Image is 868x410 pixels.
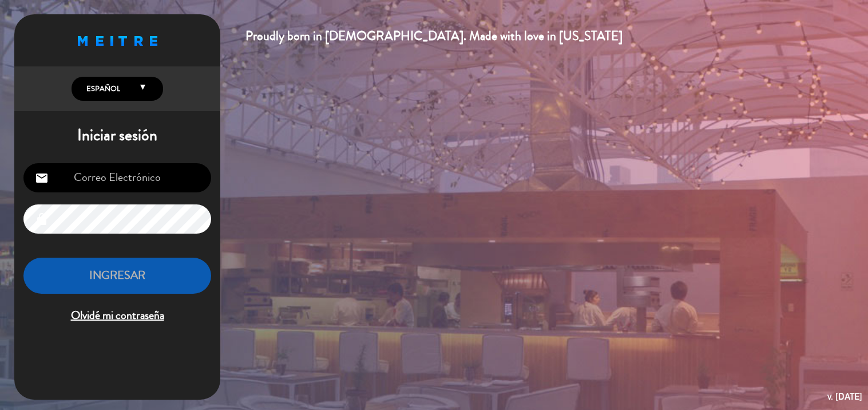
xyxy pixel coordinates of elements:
[35,212,49,226] i: lock
[23,163,211,192] input: Correo Electrónico
[14,126,220,145] h1: Iniciar sesión
[23,306,211,325] span: Olvidé mi contraseña
[84,83,120,94] span: Español
[23,258,211,294] button: INGRESAR
[35,171,49,185] i: email
[827,389,862,404] div: v. [DATE]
